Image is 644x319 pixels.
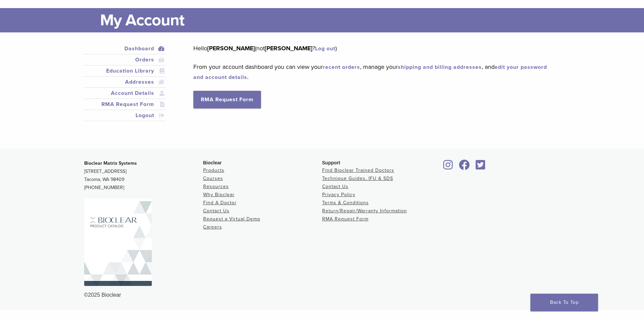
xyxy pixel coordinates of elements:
strong: Bioclear Matrix Systems [84,160,137,166]
a: Request a Virtual Demo [203,216,260,222]
a: Careers [203,224,222,230]
a: Find Bioclear Trained Doctors [322,167,394,173]
h1: My Account [100,8,560,32]
a: Back To Top [530,294,598,311]
a: Logout [85,111,165,119]
div: ©2025 Bioclear [84,291,560,299]
a: Account Details [85,89,165,97]
a: Privacy Policy [322,192,355,197]
a: Bioclear [474,164,488,170]
a: Contact Us [203,208,230,214]
a: Products [203,167,224,173]
a: Bioclear [441,164,455,170]
a: Log out [315,45,335,52]
p: [STREET_ADDRESS] Tacoma, WA 98409 [PHONE_NUMBER] [84,159,203,192]
strong: [PERSON_NAME] [207,45,255,52]
a: Technique Guides, IFU & SDS [322,176,393,181]
a: shipping and billing addresses [398,64,482,71]
a: Resources [203,184,229,189]
span: Support [322,160,340,165]
p: Hello (not ? ) [193,43,550,53]
a: RMA Request Form [193,91,261,108]
a: RMA Request Form [85,100,165,108]
a: Terms & Conditions [322,200,369,206]
img: Bioclear [84,198,152,286]
a: Orders [85,56,165,64]
a: Addresses [85,78,165,86]
a: RMA Request Form [322,216,368,222]
a: recent orders [323,64,360,71]
strong: [PERSON_NAME] [265,45,312,52]
a: Return/Repair/Warranty Information [322,208,407,214]
p: From your account dashboard you can view your , manage your , and . [193,62,550,82]
nav: Account pages [84,43,166,129]
span: Bioclear [203,160,222,165]
a: Dashboard [85,45,165,53]
a: Bioclear [457,164,472,170]
a: Education Library [85,67,165,75]
a: Contact Us [322,184,349,189]
a: Why Bioclear [203,192,235,197]
a: Courses [203,176,223,181]
a: Find A Doctor [203,200,237,206]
